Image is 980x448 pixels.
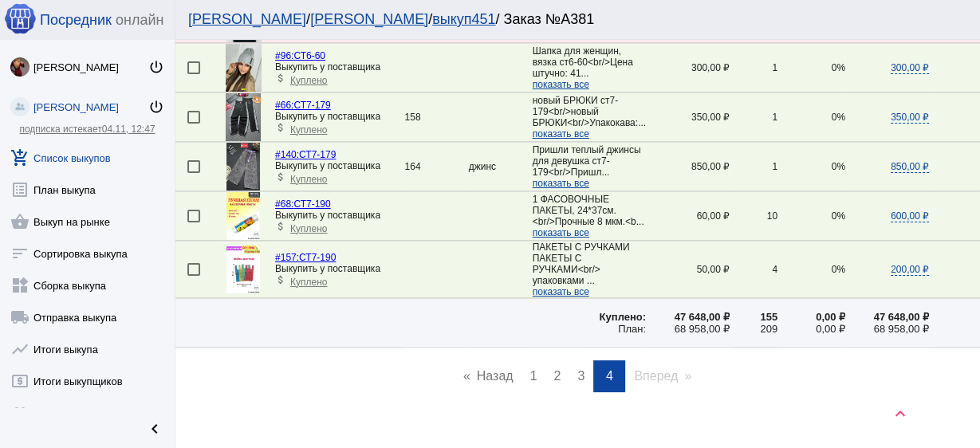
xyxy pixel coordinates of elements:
mat-icon: sort [10,244,30,263]
mat-icon: chevron_left [145,419,164,438]
span: #157: [275,252,299,263]
div: 155 [730,311,777,323]
div: 1 [730,112,777,123]
span: 850,00 ₽ [891,161,929,173]
a: #96:СТ6-60 [275,50,325,61]
span: показать все [533,227,589,238]
a: #66:СТ7-179 [275,100,331,111]
div: Выкупить у поставщика [275,111,405,122]
span: 0% [832,62,845,73]
a: Назад page [455,360,521,392]
div: Выкупить у поставщика [275,263,405,274]
span: Куплено [290,174,327,185]
mat-icon: local_atm [10,371,30,391]
span: 3 [577,369,584,383]
span: Куплено [290,75,327,86]
span: 2 [553,369,561,383]
span: 600,00 ₽ [891,210,929,222]
a: #68:СТ7-190 [275,198,331,210]
div: 68 958,00 ₽ [646,323,730,335]
a: #140:СТ7-179 [275,149,336,160]
div: 0,00 ₽ [777,323,845,335]
mat-icon: attach_money [275,221,286,232]
div: 350,00 ₽ [646,112,730,123]
mat-icon: keyboard_arrow_up [891,404,910,423]
span: показать все [533,178,589,189]
span: 04.11, 12:47 [102,124,155,135]
span: 350,00 ₽ [891,112,929,124]
div: 158 [405,112,469,123]
a: [PERSON_NAME] [310,11,428,27]
mat-icon: show_chart [10,340,30,359]
app-description-cutted: Шапка для женщин, вязка ст6-60<br/>Цена штучно: 41... [533,45,646,90]
span: 0% [832,112,845,123]
a: выкуп451 [432,11,495,27]
div: 68 958,00 ₽ [845,323,929,335]
span: онлайн [116,12,163,29]
mat-icon: attach_money [275,171,286,183]
span: 300,00 ₽ [891,62,929,74]
mat-icon: power_settings_new [148,99,164,115]
div: 4 [730,264,777,275]
mat-icon: attach_money [275,73,286,84]
td: джинс [469,143,533,191]
span: Куплено [290,277,327,288]
div: Куплено: [533,311,646,323]
img: jkJrWana_mrgtXXK8hDcJKIBpVe2XaqSIt8EoNXrvMQqk6sFgjRJxKI1u68lWALCoFue-KV75jlgL8h0rTjvsaYl.jpg [226,192,260,240]
div: / / / Заказ №А381 [188,11,951,28]
span: 0% [832,264,845,275]
span: Куплено [290,124,327,136]
span: показать все [533,128,589,140]
span: #96: [275,50,293,61]
span: 0% [832,210,845,222]
span: 200,00 ₽ [891,264,929,276]
a: подписка истекает04.11, 12:47 [19,124,155,135]
span: показать все [533,286,589,297]
div: 60,00 ₽ [646,210,730,222]
div: Выкупить у поставщика [275,160,405,171]
div: [PERSON_NAME] [33,61,148,73]
app-description-cutted: Пришли теплый джинсы для девушка ст7-179<br/>Пришл... [533,144,646,189]
span: 1 [530,369,537,383]
app-description-cutted: новый БРЮКИ ст7-179<br/>новый БРЮКИ<br/>Упакокава:... [533,95,646,140]
img: apple-icon-60x60.png [4,2,36,34]
span: 0% [832,161,845,172]
img: GvT9tcB0Qb6vFTVno3kiKgagOZ6bqP4XebcCd5Lxy4rDLd14qDoLWgJJhBOVTK8aDihRgvE-rY-jRryl1VeToMmU.jpg [226,246,260,293]
a: #157:СТ7-190 [275,252,336,263]
span: показать все [533,79,589,90]
mat-icon: widgets [10,276,30,295]
img: Zm3fwr3KsvrBqqmzuRexYYdPQs_kCdOCiUxv2VKWvl__xxYPJqGzNTQrBWco0FuJl581XBv9hA6BDwT8P3pqkdFq.jpg [226,93,261,141]
div: Выкупить у поставщика [275,210,405,221]
div: 0,00 ₽ [777,311,845,323]
div: 10 [730,210,777,222]
mat-icon: local_shipping [10,308,30,327]
div: 47 648,00 ₽ [646,311,730,323]
div: Выкупить у поставщика [275,61,405,73]
mat-icon: attach_money [275,122,286,133]
img: 19PUU3VcgQea9b82AjNKC7yi8nBclJ6_Cg7WvwlFqaqVZSVxJwvo3-m5LXUnaFJtdJNg6MPdWtn30X99u-8rJkxl.jpg [226,143,260,191]
div: 300,00 ₽ [646,62,730,73]
img: community_200.png [10,97,30,116]
div: [PERSON_NAME] [33,101,148,113]
app-description-cutted: 1 ФАСОВОЧНЫЕ ПАКЕТЫ, 24*37см.<br/>Прочные 8 мкм.<b... [533,194,646,238]
div: 47 648,00 ₽ [845,311,929,323]
div: 209 [730,323,777,335]
span: Вперед [634,369,678,383]
mat-icon: attach_money [275,274,286,285]
a: [PERSON_NAME] [188,11,306,27]
div: 1 [730,62,777,73]
span: #140: [275,149,299,160]
img: LNqp8iCVLA0lytN0IcHFhOGKxvRBg7p8rvQanxYiF8ZhRozxkoAKJWo_C0XZDXfrS5AdsjYwN5A7y3Ezi1Z2JY-U.jpg [226,44,262,92]
mat-icon: power_settings_new [148,59,164,75]
div: 50,00 ₽ [646,264,730,275]
img: O4awEp9LpKGYEZBxOm6KLRXQrA0SojuAgygPtFCRogdHmNS3bfFw-bnmtcqyXLVtOmoJu9Rw.jpg [10,57,30,77]
span: Посредник [40,12,112,29]
app-description-cutted: ПАКЕТЫ С РУЧКАМИ ПАКЕТЫ С РУЧКАМИ<br/> упаковками ... [533,242,646,297]
div: План: [533,323,646,335]
mat-icon: shopping_basket [10,212,30,231]
div: 1 [730,161,777,172]
mat-icon: list_alt [10,180,30,199]
mat-icon: add_shopping_cart [10,148,30,167]
span: 4 [606,369,613,383]
span: #66: [275,100,293,111]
